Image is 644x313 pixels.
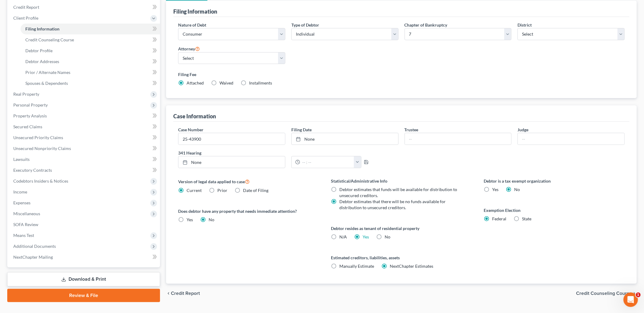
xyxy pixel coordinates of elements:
[576,291,632,296] span: Credit Counseling Course
[13,5,39,10] span: Credit Report
[178,22,206,28] label: Nature of Debt
[175,150,401,156] label: 341 Hearing
[390,263,434,269] span: NextChapter Estimates
[173,113,216,120] div: Case Information
[166,291,200,296] button: chevron_left Credit Report
[331,178,472,184] label: Statistical/Administrative Info
[8,110,160,121] a: Property Analysis
[405,133,511,145] input: --
[13,189,27,194] span: Income
[385,234,391,239] span: No
[340,187,457,198] span: Debtor estimates that funds will be available for distribution to unsecured creditors.
[171,291,200,296] span: Credit Report
[13,15,38,21] span: Client Profile
[178,156,285,168] a: None
[13,157,30,162] span: Lawsuits
[13,91,39,97] span: Real Property
[340,263,374,269] span: Manually Estimate
[363,234,369,239] a: Yes
[178,133,285,145] input: Enter case number...
[576,291,637,296] button: Credit Counseling Course chevron_right
[623,292,638,307] iframe: Intercom live chat
[13,124,42,129] span: Secured Claims
[484,207,625,213] label: Exemption Election
[21,34,160,45] a: Credit Counseling Course
[13,178,68,184] span: Codebtors Insiders & Notices
[13,222,38,227] span: SOFA Review
[25,70,70,75] span: Prior / Alternate Names
[21,56,160,67] a: Debtor Addresses
[178,71,625,78] label: Filing Fee
[7,289,160,302] a: Review & File
[340,234,347,239] span: N/A
[518,133,624,145] input: --
[405,126,418,133] label: Trustee
[25,48,53,53] span: Debtor Profile
[13,200,30,205] span: Expenses
[25,81,68,86] span: Spouses & Dependents
[178,126,203,133] label: Case Number
[25,26,59,31] span: Filing Information
[21,45,160,56] a: Debtor Profile
[8,252,160,263] a: NextChapter Mailing
[8,154,160,165] a: Lawsuits
[8,219,160,230] a: SOFA Review
[25,59,59,64] span: Debtor Addresses
[331,225,472,232] label: Debtor resides as tenant of residential property
[209,217,214,222] span: No
[166,291,171,296] i: chevron_left
[173,8,217,15] div: Filing Information
[636,292,641,297] span: 1
[405,22,447,28] label: Chapter of Bankruptcy
[13,113,47,118] span: Property Analysis
[187,80,204,85] span: Attached
[217,188,227,193] span: Prior
[8,132,160,143] a: Unsecured Priority Claims
[300,156,354,168] input: -- : --
[7,272,160,286] a: Download & Print
[13,102,48,107] span: Personal Property
[8,121,160,132] a: Secured Claims
[517,22,532,28] label: District
[219,80,233,85] span: Waived
[514,187,520,192] span: No
[187,188,202,193] span: Current
[492,216,507,221] span: Federal
[331,254,472,261] label: Estimated creditors, liabilities, assets
[632,291,637,296] i: chevron_right
[492,187,499,192] span: Yes
[243,188,268,193] span: Date of Filing
[8,143,160,154] a: Unsecured Nonpriority Claims
[178,178,319,185] label: Version of legal data applied to case
[13,168,52,173] span: Executory Contracts
[25,37,74,42] span: Credit Counseling Course
[291,126,312,133] label: Filing Date
[178,45,200,52] label: Attorney
[13,211,40,216] span: Miscellaneous
[13,233,34,238] span: Means Test
[249,80,272,85] span: Installments
[8,165,160,176] a: Executory Contracts
[292,133,398,145] a: None
[484,178,625,184] label: Debtor is a tax exempt organization
[522,216,532,221] span: State
[178,208,319,214] label: Does debtor have any property that needs immediate attention?
[340,199,446,210] span: Debtor estimates that there will be no funds available for distribution to unsecured creditors.
[13,244,56,249] span: Additional Documents
[21,24,160,34] a: Filing Information
[21,78,160,89] a: Spouses & Dependents
[517,126,528,133] label: Judge
[21,67,160,78] a: Prior / Alternate Names
[13,254,53,260] span: NextChapter Mailing
[8,2,160,13] a: Credit Report
[13,146,71,151] span: Unsecured Nonpriority Claims
[13,135,63,140] span: Unsecured Priority Claims
[187,217,193,222] span: Yes
[291,22,319,28] label: Type of Debtor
